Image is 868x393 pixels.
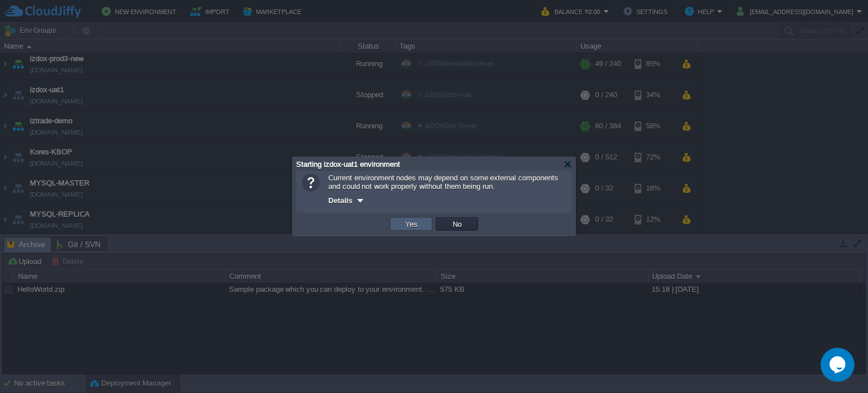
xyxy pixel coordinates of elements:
[402,219,421,229] button: Yes
[328,196,353,205] span: Details
[449,219,465,229] button: No
[821,348,857,382] iframe: chat widget
[296,160,400,169] span: Starting izdox-uat1 environment
[328,174,558,191] span: Current environment nodes may depend on some external components and could not work properly with...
